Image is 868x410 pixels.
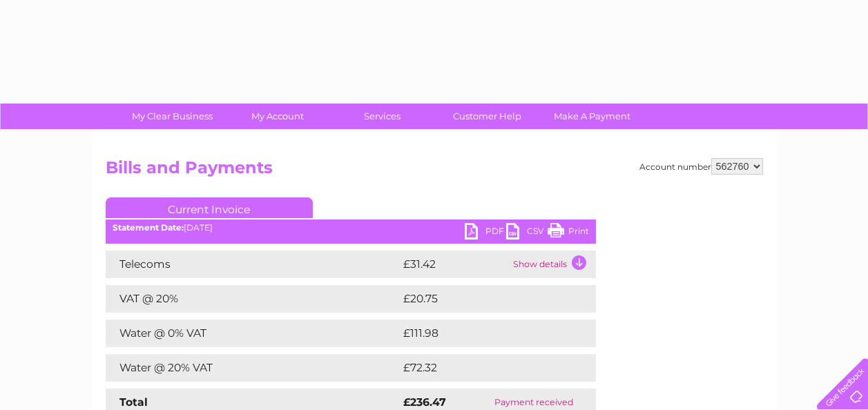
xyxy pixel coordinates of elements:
b: Statement Date: [113,222,184,233]
a: Services [325,104,439,129]
strong: Total [119,396,148,409]
a: CSV [506,223,548,243]
strong: £236.47 [403,396,446,409]
a: PDF [465,223,506,243]
td: £111.98 [400,320,568,347]
td: Show details [510,251,596,278]
td: Water @ 0% VAT [106,320,400,347]
td: Water @ 20% VAT [106,354,400,382]
div: Account number [639,158,763,175]
a: Print [548,223,589,243]
td: VAT @ 20% [106,285,400,313]
a: Make A Payment [535,104,649,129]
a: My Clear Business [115,104,229,129]
h2: Bills and Payments [106,158,763,184]
td: £72.32 [400,354,568,382]
td: Telecoms [106,251,400,278]
a: My Account [220,104,334,129]
td: £20.75 [400,285,568,313]
td: £31.42 [400,251,510,278]
a: Current Invoice [106,197,313,218]
div: [DATE] [106,223,596,233]
a: Customer Help [430,104,544,129]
